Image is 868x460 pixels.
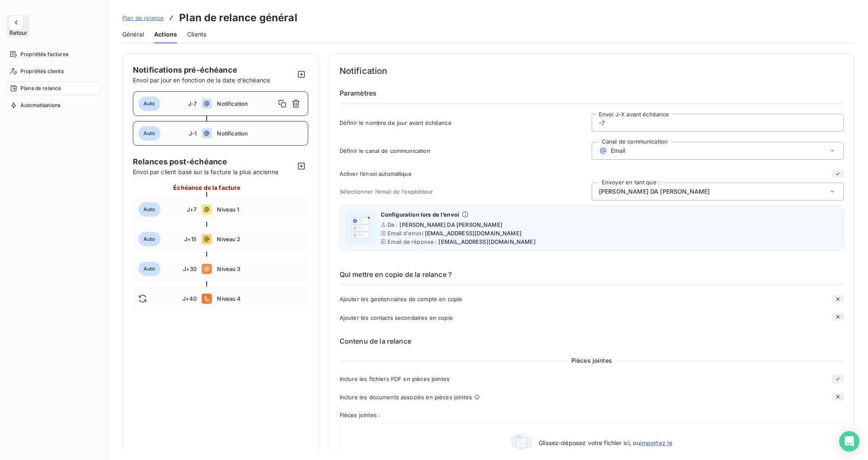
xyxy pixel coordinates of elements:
[539,439,672,446] span: Glissez-déposez votre fichier ici, ou
[183,295,197,302] span: J+40
[217,130,302,137] span: Notification
[217,206,302,213] span: Niveau 1
[340,188,592,195] span: Sélectionner l’email de l’expéditeur
[611,147,626,155] span: Email
[340,412,844,418] span: Pièces jointes :
[217,100,275,107] span: Notification
[7,15,30,37] button: Retour
[20,85,61,92] span: Plans de relance
[122,30,144,39] span: Général
[20,102,60,109] span: Automatisations
[7,82,101,95] a: Plans de relance
[340,147,592,154] span: Définir le canal de communication
[138,202,160,217] span: Auto
[183,265,197,272] span: J+30
[138,96,160,111] span: Auto
[340,269,844,285] h6: Qui mettre en copie de la relance ?
[138,262,160,276] span: Auto
[7,99,101,112] a: Automatisations
[179,10,297,25] h3: Plan de relance général
[217,265,302,272] span: Niveau 3
[568,356,615,365] span: Pièces jointes
[340,375,449,382] span: Inclure les fichiers PDF en pièces jointes
[340,88,844,104] h6: Paramètres
[20,51,68,58] span: Propriétés factures
[340,296,463,302] span: Ajouter les gestionnaires de compte en copie
[599,187,710,196] span: [PERSON_NAME] DA [PERSON_NAME]
[388,238,437,245] span: Email de réponse :
[640,439,673,446] span: importez le
[133,156,295,167] span: Relances post-échéance
[154,30,177,39] span: Actions
[511,432,532,453] img: illustration
[122,14,164,22] a: Plan de relance
[425,230,522,237] span: [EMAIL_ADDRESS][DOMAIN_NAME]
[138,232,160,246] span: Auto
[340,394,472,401] span: Inclure les documents associés en pièces jointes
[7,65,101,78] a: Propriétés clients
[340,119,592,126] span: Définir le nombre de jour avant échéance
[187,206,197,213] span: J+7
[399,221,503,228] span: [PERSON_NAME] DA [PERSON_NAME]
[217,295,302,302] span: Niveau 4
[388,230,423,237] span: Email d'envoi
[340,314,453,321] span: Ajouter les contacts secondaires en copie
[138,126,160,141] span: Auto
[217,236,302,243] span: Niveau 2
[173,183,240,192] span: Échéance de la facture
[438,238,535,245] span: [EMAIL_ADDRESS][DOMAIN_NAME]
[189,130,197,137] span: J-1
[133,167,295,176] span: Envoi par client basé sur la facture la plus ancienne
[133,65,237,74] span: Notifications pré-échéance
[9,29,27,36] span: Retour
[187,30,206,39] span: Clients
[347,214,374,242] img: illustration helper email
[340,336,844,346] h6: Contenu de la relance
[839,431,860,452] div: Open Intercom Messenger
[381,211,459,218] span: Configuration lors de l’envoi
[388,221,398,228] span: De :
[340,64,844,78] h4: Notification
[188,100,197,107] span: J-7
[122,14,164,21] span: Plan de relance
[184,236,197,243] span: J+15
[7,48,101,61] a: Propriétés factures
[133,76,270,84] span: Envoi par jour en fonction de la date d’échéance
[20,68,64,75] span: Propriétés clients
[340,170,412,177] span: Activer l’envoi automatique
